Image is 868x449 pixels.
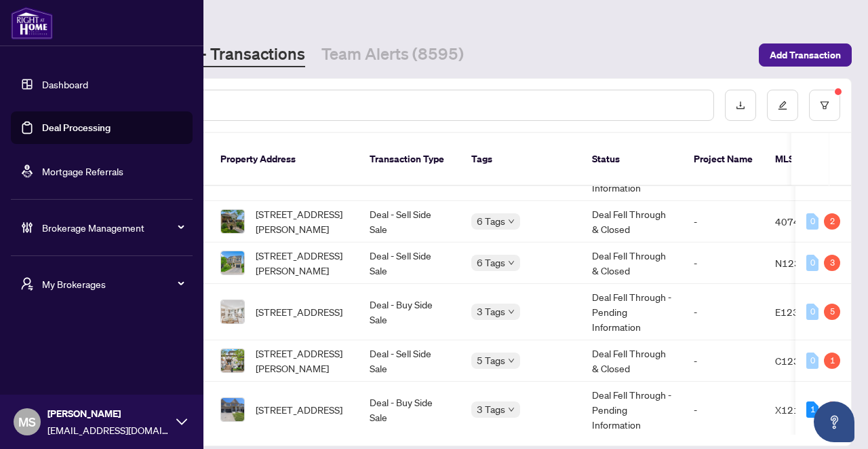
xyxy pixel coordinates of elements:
div: 1 [806,401,818,418]
span: [STREET_ADDRESS][PERSON_NAME] [256,346,348,376]
span: download [736,101,745,110]
th: Transaction Type [359,133,460,186]
a: Team Alerts (8595) [321,43,464,67]
button: Open asap [814,401,854,442]
span: Brokerage Management [42,220,183,235]
img: thumbnail-img [221,349,244,372]
span: edit [778,101,787,110]
td: - [683,284,764,340]
td: Deal - Sell Side Sale [359,201,460,243]
th: Tags [460,133,581,186]
span: E12373659 [775,306,829,318]
div: 0 [806,255,818,271]
span: N12394447 [775,257,831,269]
td: - [683,201,764,243]
span: X12144491 [775,403,830,416]
th: MLS # [764,133,846,186]
span: user-switch [20,277,34,291]
td: Deal Fell Through - Pending Information [581,382,683,438]
span: filter [820,101,829,110]
th: Status [581,133,683,186]
td: Deal Fell Through & Closed [581,201,683,243]
span: [STREET_ADDRESS] [256,304,342,319]
a: Dashboard [42,78,88,90]
div: 3 [824,255,840,271]
span: [STREET_ADDRESS][PERSON_NAME] [256,206,348,236]
img: thumbnail-img [221,300,244,323]
td: - [683,340,764,382]
span: 5 Tags [477,353,505,368]
td: Deal - Buy Side Sale [359,382,460,438]
img: thumbnail-img [221,210,244,233]
div: 0 [806,213,818,230]
img: logo [11,7,53,39]
div: 2 [824,213,840,230]
span: [STREET_ADDRESS][PERSON_NAME] [256,248,348,278]
span: 3 Tags [477,401,505,417]
span: [PERSON_NAME] [47,406,170,421]
span: C12388476 [775,355,830,367]
a: Mortgage Referrals [42,165,123,177]
button: Add Transaction [759,43,852,67]
td: Deal - Buy Side Sale [359,284,460,340]
img: thumbnail-img [221,398,244,421]
th: Project Name [683,133,764,186]
span: 6 Tags [477,213,505,229]
th: Property Address [210,133,359,186]
img: thumbnail-img [221,251,244,274]
span: down [508,308,515,315]
button: edit [767,90,798,121]
span: [STREET_ADDRESS] [256,402,342,417]
td: Deal Fell Through - Pending Information [581,284,683,340]
span: 40748981 [775,215,824,228]
td: Deal Fell Through & Closed [581,243,683,284]
span: MS [18,412,36,431]
div: 0 [806,353,818,369]
button: filter [809,90,840,121]
td: Deal - Sell Side Sale [359,340,460,382]
button: download [725,90,756,121]
span: down [508,357,515,364]
span: 3 Tags [477,304,505,319]
span: down [508,259,515,266]
span: down [508,218,515,225]
span: down [508,406,515,413]
a: Deal Processing [42,122,111,134]
div: 0 [806,304,818,320]
td: - [683,382,764,438]
td: Deal Fell Through & Closed [581,340,683,382]
span: [EMAIL_ADDRESS][DOMAIN_NAME] [47,423,170,437]
span: 6 Tags [477,255,505,270]
span: My Brokerages [42,276,183,291]
div: 5 [824,304,840,320]
td: Deal - Sell Side Sale [359,243,460,284]
td: - [683,243,764,284]
div: 1 [824,353,840,369]
span: Add Transaction [770,44,841,66]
